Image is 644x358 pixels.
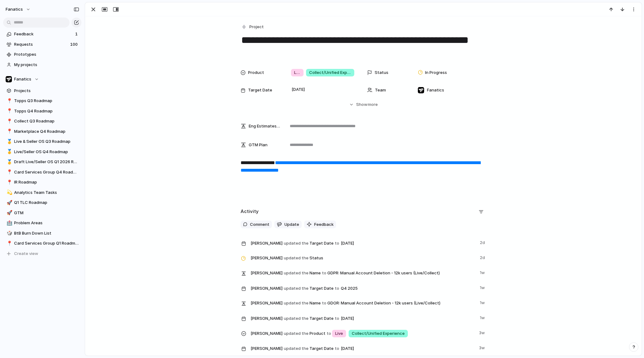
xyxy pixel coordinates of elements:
[14,88,79,94] span: Projects
[14,220,79,226] span: Problem Areas
[3,127,81,136] a: 📍Marketplace Q4 Roadmap
[3,106,81,116] a: 📍Topps Q4 Roadmap
[14,138,79,145] span: Live & Seller OS Q3 Roadmap
[335,240,339,246] span: to
[3,147,81,157] a: 🥇Live/Seller OS Q4 Roadmap
[249,142,267,148] span: GTM Plan
[479,329,486,336] span: 3w
[480,298,486,306] span: 1w
[274,221,302,229] button: Update
[248,70,264,76] span: Product
[6,6,23,13] span: fanatics
[6,108,12,114] button: 📍
[7,179,11,186] div: 📍
[6,149,12,155] button: 🥇
[480,268,486,276] span: 1w
[284,300,309,306] span: updated the
[335,285,339,292] span: to
[309,70,351,76] span: Collect/Unified Experience
[14,149,79,155] span: Live/Seller OS Q4 Roadmap
[3,137,81,146] a: 🥇Live & Seller OS Q3 Roadmap
[6,128,12,135] button: 📍
[3,239,81,248] a: 📍Card Services Group Q1 Roadmap
[6,210,12,216] button: 🚀
[251,238,476,248] span: Target Date
[6,169,12,175] button: 📍
[479,344,486,351] span: 3w
[251,240,283,246] span: [PERSON_NAME]
[3,208,81,218] a: 🚀GTM
[368,101,378,108] span: more
[6,220,12,226] button: 🏥
[248,87,272,93] span: Target Date
[7,199,11,206] div: 🚀
[7,189,11,196] div: 💫
[241,208,259,215] h2: Activity
[284,330,309,337] span: updated the
[251,253,476,262] span: Status
[3,168,81,177] a: 📍Card Services Group Q4 Roadmap
[284,270,309,276] span: updated the
[249,123,281,129] span: Eng Estimates (B/iOs/A/W) in Cycles
[284,285,309,292] span: updated the
[240,23,266,32] button: Project
[7,158,11,166] div: 🥇
[7,240,11,247] div: 📍
[14,189,79,196] span: Analytics Team Tasks
[14,240,79,246] span: Card Services Group Q1 Roadmap
[6,200,12,206] button: 🚀
[427,87,444,93] span: Fanatics
[7,230,11,237] div: 🎲
[7,107,11,115] div: 📍
[3,75,81,84] button: Fanatics
[3,86,81,96] a: Projects
[14,51,79,58] span: Prototypes
[3,218,81,228] a: 🏥Problem Areas
[251,285,283,292] span: [PERSON_NAME]
[3,229,81,238] div: 🎲BtB Burn Down List
[7,118,11,125] div: 📍
[335,345,339,352] span: to
[14,98,79,104] span: Topps Q3 Roadmap
[251,298,476,307] span: Name GDOR: Manual Account Deletion - 12k users (Live/Collect)
[7,148,11,155] div: 🥇
[251,344,475,353] span: Target Date
[6,138,12,145] button: 🥇
[284,315,309,322] span: updated the
[6,159,12,165] button: 🥇
[284,345,309,352] span: updated the
[251,283,476,293] span: Target Date
[14,230,79,236] span: BtB Burn Down List
[14,179,79,185] span: IR Roadmap
[3,157,81,167] a: 🥇Draft Live/Seller OS Q1 2026 Roadmap
[3,117,81,126] div: 📍Collect Q3 Roadmap
[3,96,81,106] a: 📍Topps Q3 Roadmap
[14,128,79,135] span: Marketplace Q4 Roadmap
[3,50,81,59] a: Prototypes
[6,189,12,196] button: 💫
[14,169,79,175] span: Card Services Group Q4 Roadmap
[339,315,356,322] span: [DATE]
[335,315,339,322] span: to
[480,238,486,246] span: 2d
[251,300,283,306] span: [PERSON_NAME]
[14,76,31,82] span: Fanatics
[327,330,331,337] span: to
[3,60,81,70] a: My projects
[480,283,486,291] span: 1w
[14,41,68,48] span: Requests
[284,240,309,246] span: updated the
[14,108,79,114] span: Topps Q4 Roadmap
[241,99,486,110] button: Showmore
[290,86,307,93] span: [DATE]
[70,41,79,48] span: 100
[304,221,336,229] button: Feedback
[7,220,11,227] div: 🏥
